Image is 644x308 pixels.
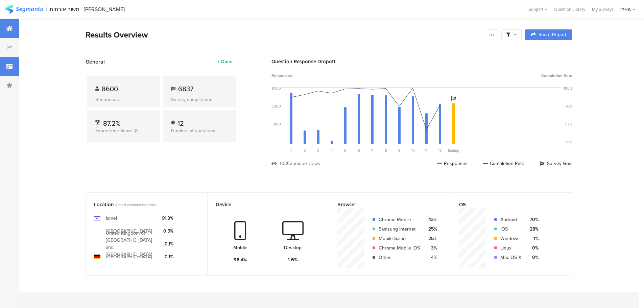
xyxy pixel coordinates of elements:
[115,202,156,208] span: 4 most common locations
[527,254,539,261] div: 0%
[221,58,233,65] div: Open
[178,84,193,94] span: 6837
[358,148,360,153] span: 6
[541,73,572,79] span: Completion Rate
[234,256,247,263] div: 98.4%
[284,244,302,251] div: Desktop
[106,230,157,258] div: United Kingdom of [GEOGRAPHIC_DATA] and [GEOGRAPHIC_DATA]
[95,96,152,103] div: Responses
[551,6,589,13] a: Question Library
[425,216,437,223] div: 43%
[233,244,247,251] div: Mobile
[527,226,539,233] div: 28%
[425,244,437,252] div: 3%
[379,226,420,233] div: Samsung Internet
[288,256,298,263] div: 1.6%
[379,216,420,223] div: Chrome Mobile
[271,103,281,109] div: 6200
[527,244,539,252] div: 0%
[171,127,215,134] span: Number of questions
[527,216,539,223] div: 70%
[411,148,415,153] span: 10
[280,160,292,167] div: 10362
[216,201,310,208] div: Device
[566,139,572,145] div: 51%
[564,86,572,91] div: 100%
[271,73,292,79] span: Responses
[425,235,437,242] div: 25%
[331,148,333,153] span: 4
[565,121,572,127] div: 67%
[500,216,521,223] div: Android
[162,215,173,222] div: 91.3%
[540,160,572,167] div: Survey Goal
[50,6,125,13] div: משוב אורחים - [PERSON_NAME]
[344,148,347,153] span: 5
[447,148,460,153] div: Ending
[398,148,401,153] span: 9
[500,244,521,252] div: Linux
[94,201,188,208] div: Location
[46,5,47,13] div: |
[459,201,553,208] div: OS
[500,226,521,233] div: iOS
[95,127,133,134] span: Experience Score
[527,235,539,242] div: 1%
[539,32,566,37] span: Share Report
[177,118,184,125] div: 12
[385,148,387,153] span: 8
[273,121,281,127] div: 3100
[500,254,521,261] div: Mac OS X
[106,253,152,260] div: [GEOGRAPHIC_DATA]
[425,148,428,153] span: 11
[292,160,320,167] div: unique views
[102,84,118,94] span: 8600
[271,58,572,65] div: Question Response Dropoff
[162,228,173,235] div: 0.5%
[171,96,228,103] div: Survey completions
[500,235,521,242] div: Windows
[379,235,420,242] div: Mobile Safari
[379,244,420,252] div: Chrome Mobile iOS
[371,148,373,153] span: 7
[438,148,442,153] span: 12
[86,29,482,41] div: Results Overview
[317,148,319,153] span: 3
[272,86,281,91] div: 9300
[103,118,121,128] span: 87.2%
[451,96,456,101] i: Survey Goal
[589,6,617,13] a: My Surveys
[106,215,117,222] div: Israel
[337,201,431,208] div: Browser
[483,160,524,167] div: Completion Rate
[162,240,173,247] div: 0.1%
[425,254,437,261] div: 4%
[106,228,152,235] div: [GEOGRAPHIC_DATA]
[290,148,292,153] span: 1
[304,148,306,153] span: 2
[566,103,572,109] div: 83%
[620,6,631,13] div: IYHA
[425,226,437,233] div: 25%
[86,58,105,66] span: General
[379,254,420,261] div: Other
[162,253,173,260] div: 0.1%
[5,5,43,14] img: segmanta logo
[528,4,547,15] div: Support
[437,160,468,167] div: Responses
